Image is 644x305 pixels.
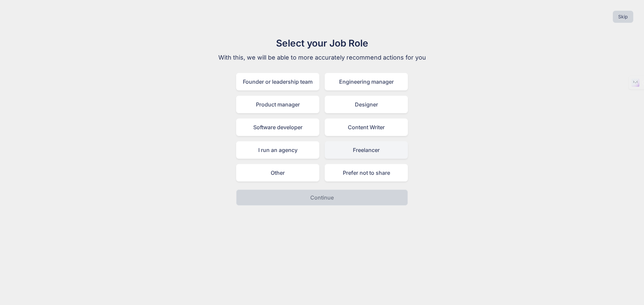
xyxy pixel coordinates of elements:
div: Founder or leadership team [236,73,319,90]
div: Software developer [236,119,319,136]
div: Prefer not to share [325,164,408,181]
div: Content Writer [325,119,408,136]
h1: Select your Job Role [209,36,435,50]
div: Product manager [236,96,319,113]
p: Continue [310,194,334,202]
div: I run an agency [236,141,319,159]
div: Engineering manager [325,73,408,90]
button: Continue [236,189,408,206]
button: Skip [613,11,633,23]
div: Freelancer [325,141,408,159]
p: With this, we will be able to more accurately recommend actions for you [209,53,435,62]
div: Other [236,164,319,181]
div: Designer [325,96,408,113]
